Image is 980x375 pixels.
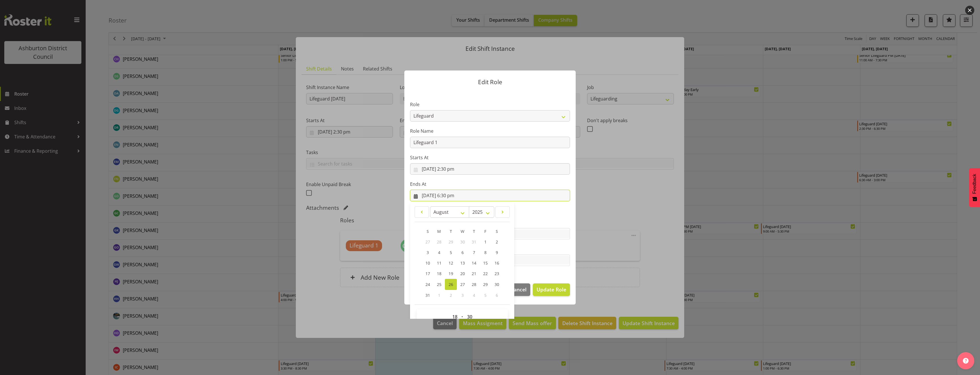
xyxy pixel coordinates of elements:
span: 20 [460,271,465,276]
a: 22 [480,268,491,279]
span: 16 [495,260,499,266]
span: 31 [472,239,476,245]
span: 30 [495,282,499,287]
button: Cancel [507,283,530,296]
a: 23 [491,268,503,279]
span: 27 [425,239,430,245]
span: 5 [450,250,452,255]
a: 25 [433,279,445,290]
a: 31 [422,290,433,301]
a: 15 [480,258,491,268]
span: 23 [495,271,499,276]
a: 18 [433,268,445,279]
span: 4 [473,293,475,298]
span: 8 [484,250,487,255]
a: 2 [491,237,503,247]
a: 12 [445,258,457,268]
button: Update Role [533,283,570,296]
a: 29 [480,279,491,290]
span: 15 [483,260,488,266]
span: W [461,229,464,234]
a: 27 [457,279,468,290]
span: 14 [472,260,476,266]
button: Feedback - Show survey [969,168,980,207]
span: 13 [460,260,465,266]
span: 10 [425,260,430,266]
span: T [473,229,475,234]
a: 9 [491,247,503,258]
a: 11 [433,258,445,268]
a: 8 [480,247,491,258]
span: 19 [449,271,453,276]
p: Edit Role [410,79,570,85]
span: 30 [460,239,465,245]
label: Starts At [410,154,570,161]
span: 29 [449,239,453,245]
span: 21 [472,271,476,276]
a: 20 [457,268,468,279]
span: 22 [483,271,488,276]
span: 12 [449,260,453,266]
a: 7 [468,247,480,258]
span: 3 [427,250,429,255]
span: 3 [461,293,464,298]
span: 25 [437,282,441,287]
span: 18 [437,271,441,276]
img: help-xxl-2.png [963,358,969,364]
span: 24 [425,282,430,287]
input: Click to select... [410,190,570,201]
span: 2 [450,293,452,298]
a: 5 [445,247,457,258]
span: T [450,229,452,234]
a: 4 [433,247,445,258]
a: 10 [422,258,433,268]
span: 9 [496,250,498,255]
span: 1 [438,293,440,298]
span: 6 [461,250,464,255]
span: M [437,229,441,234]
span: 26 [449,282,453,287]
a: 13 [457,258,468,268]
span: Feedback [972,174,977,194]
span: F [484,229,486,234]
span: S [496,229,498,234]
span: 2 [496,239,498,245]
a: 28 [468,279,480,290]
label: Role [410,101,570,108]
span: 7 [473,250,475,255]
span: 28 [437,239,441,245]
a: 26 [445,279,457,290]
span: 11 [437,260,441,266]
a: 24 [422,279,433,290]
span: 31 [425,293,430,298]
span: 5 [484,293,487,298]
a: 6 [457,247,468,258]
span: 27 [460,282,465,287]
span: 4 [438,250,440,255]
span: 1 [484,239,487,245]
span: 17 [425,271,430,276]
span: Update Role [537,286,566,293]
input: Click to select... [410,163,570,175]
a: 3 [422,247,433,258]
a: 21 [468,268,480,279]
a: 17 [422,268,433,279]
a: 1 [480,237,491,247]
span: 6 [496,293,498,298]
input: E.g. Waiter 1 [410,137,570,148]
span: S [427,229,429,234]
a: 14 [468,258,480,268]
a: 30 [491,279,503,290]
span: 28 [472,282,476,287]
a: 19 [445,268,457,279]
span: 29 [483,282,488,287]
span: : [461,311,463,325]
span: Cancel [511,286,527,293]
a: 16 [491,258,503,268]
label: Role Name [410,128,570,134]
label: Ends At [410,181,570,187]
